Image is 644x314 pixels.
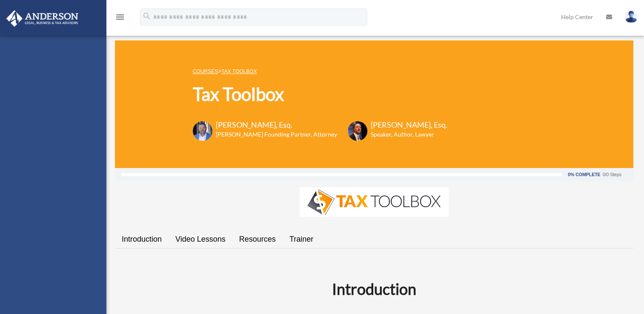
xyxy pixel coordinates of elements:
[193,69,218,74] a: COURSES
[568,172,600,177] div: 0% Complete
[283,227,320,251] a: Trainer
[142,11,152,21] i: search
[371,130,437,139] h6: Speaker, Author, Lawyer
[603,172,621,177] div: 0/0 Steps
[193,121,212,141] img: Toby-circle-head.png
[216,120,337,130] h3: [PERSON_NAME], Esq.
[348,121,367,141] img: Scott-Estill-Headshot.png
[232,227,283,251] a: Resources
[115,227,169,251] a: Introduction
[216,130,337,139] h6: [PERSON_NAME] Founding Partner, Attorney
[193,82,447,107] h1: Tax Toolbox
[4,10,81,27] img: Anderson Advisors Platinum Portal
[625,11,638,23] img: User Pic
[371,120,447,130] h3: [PERSON_NAME], Esq.
[120,278,628,300] h2: Introduction
[115,15,125,22] a: menu
[115,12,125,22] i: menu
[221,69,257,74] a: Tax Toolbox
[169,227,232,251] a: Video Lessons
[193,66,447,77] p: >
